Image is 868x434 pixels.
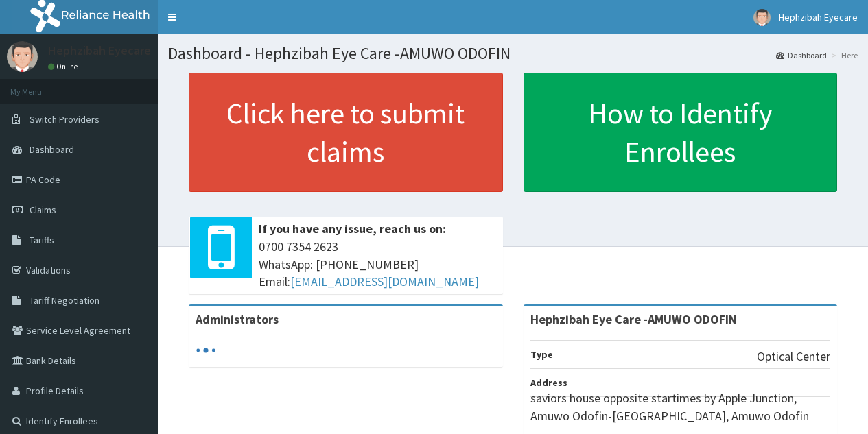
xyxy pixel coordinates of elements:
span: Tariffs [30,234,54,246]
svg: audio-loading [196,340,216,361]
span: Dashboard [30,143,74,156]
p: Hephzibah Eyecare [48,45,151,57]
b: Administrators [196,311,279,327]
a: Online [48,62,81,71]
b: Type [530,348,553,361]
strong: Hephzibah Eye Care -AMUWO ODOFIN [530,311,736,327]
img: User Image [753,9,771,26]
a: [EMAIL_ADDRESS][DOMAIN_NAME] [290,274,479,289]
img: User Image [7,41,38,72]
b: Address [530,376,567,389]
span: Claims [30,204,56,216]
span: Hephzibah Eyecare [779,11,858,23]
p: saviors house opposite startimes by Apple Junction, Amuwo Odofin-[GEOGRAPHIC_DATA], Amuwo Odofin [530,389,831,424]
b: If you have any issue, reach us on: [259,221,446,237]
li: Here [828,49,858,61]
span: Tariff Negotiation [30,294,99,306]
span: Switch Providers [30,113,99,125]
a: Dashboard [776,49,827,61]
h1: Dashboard - Hephzibah Eye Care -AMUWO ODOFIN [168,45,858,62]
span: 0700 7354 2623 WhatsApp: [PHONE_NUMBER] Email: [259,238,496,291]
a: How to Identify Enrollees [524,73,838,192]
p: Optical Center [757,348,830,365]
a: Click here to submit claims [189,73,503,192]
